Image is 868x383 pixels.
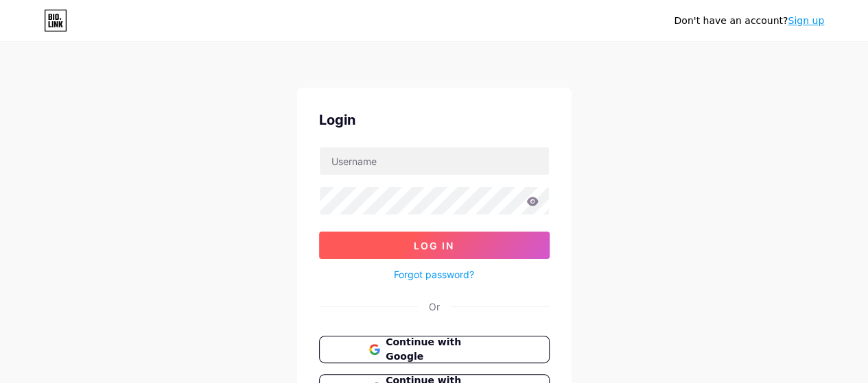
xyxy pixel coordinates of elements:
[386,335,499,364] span: Continue with Google
[674,14,824,28] div: Don't have an account?
[394,267,474,282] a: Forgot password?
[414,240,454,251] span: Log In
[429,299,440,314] div: Or
[788,15,824,26] a: Sign up
[319,232,550,259] button: Log In
[320,147,549,175] input: Username
[319,336,550,363] button: Continue with Google
[319,110,550,130] div: Login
